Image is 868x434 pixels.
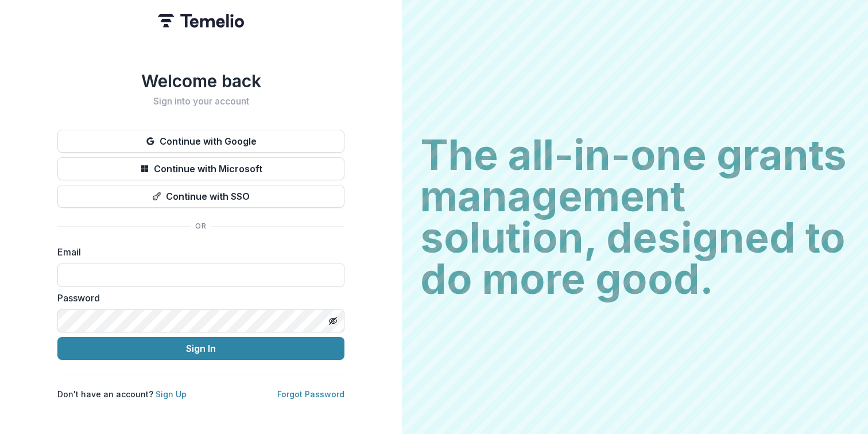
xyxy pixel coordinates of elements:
[57,337,344,360] button: Sign In
[57,71,344,91] h1: Welcome back
[57,96,344,107] h2: Sign into your account
[324,312,342,330] button: Toggle password visibility
[57,245,338,259] label: Email
[277,389,344,399] a: Forgot Password
[57,388,187,400] p: Don't have an account?
[57,130,344,153] button: Continue with Google
[158,14,244,28] img: Temelio
[57,185,344,208] button: Continue with SSO
[156,389,187,399] a: Sign Up
[57,157,344,180] button: Continue with Microsoft
[57,291,338,305] label: Password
